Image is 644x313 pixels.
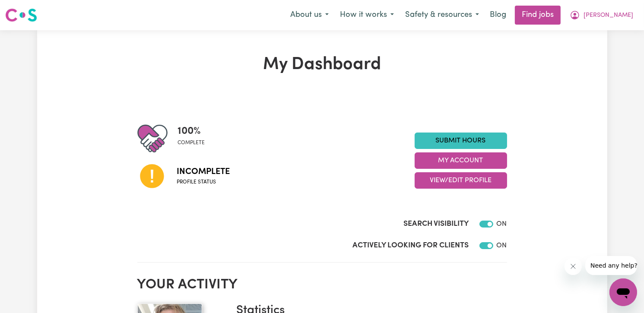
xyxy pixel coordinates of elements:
iframe: Message from company [585,256,637,275]
iframe: Close message [565,258,582,275]
span: Incomplete [177,165,230,178]
button: My Account [415,152,507,169]
span: Profile status [177,178,230,186]
iframe: Button to launch messaging window [609,278,637,306]
label: Search Visibility [404,218,469,230]
button: How it works [334,6,400,24]
span: ON [497,242,507,249]
a: Blog [485,6,511,25]
a: Careseekers logo [5,5,37,25]
div: Profile completeness: 100% [178,123,212,154]
button: Safety & resources [400,6,485,24]
a: Submit Hours [415,133,507,149]
button: View/Edit Profile [415,172,507,189]
h1: My Dashboard [137,54,507,75]
a: Find jobs [515,6,561,25]
img: Careseekers logo [5,7,37,23]
button: About us [285,6,334,24]
label: Actively Looking for Clients [353,240,469,251]
h2: Your activity [137,277,507,293]
span: ON [497,221,507,228]
span: [PERSON_NAME] [584,11,633,20]
span: 100 % [178,123,205,139]
span: complete [178,139,205,147]
button: My Account [564,6,639,24]
span: Need any help? [5,6,52,13]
